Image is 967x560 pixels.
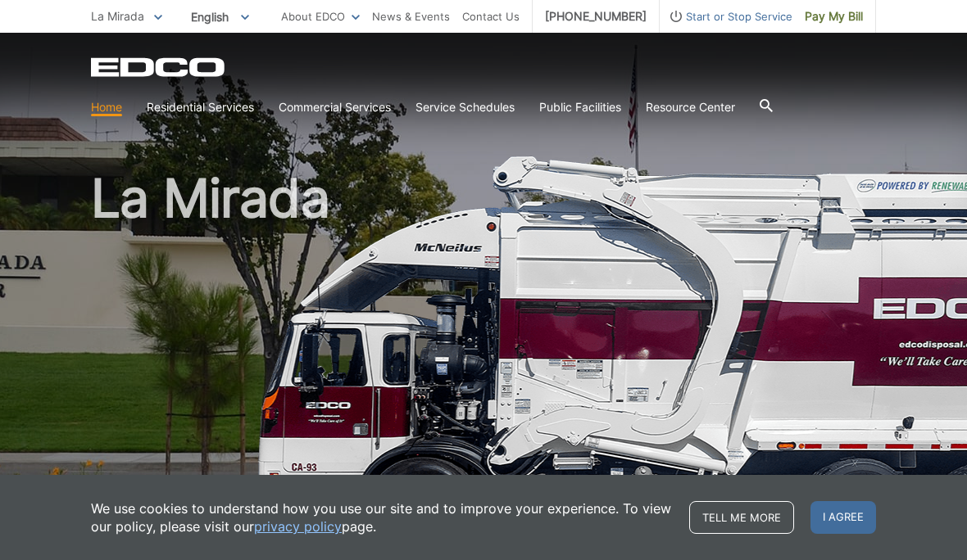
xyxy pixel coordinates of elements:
[646,98,735,116] a: Resource Center
[281,7,360,25] a: About EDCO
[462,7,520,25] a: Contact Us
[810,501,876,534] span: I agree
[805,7,863,25] span: Pay My Bill
[415,98,515,116] a: Service Schedules
[539,98,621,116] a: Public Facilities
[91,499,673,535] p: We use cookies to understand how you use our site and to improve your experience. To view our pol...
[179,3,261,30] span: English
[91,172,876,531] h1: La Mirada
[91,57,227,77] a: EDCD logo. Return to the homepage.
[147,98,254,116] a: Residential Services
[372,7,450,25] a: News & Events
[91,9,144,23] span: La Mirada
[689,501,794,534] a: Tell me more
[91,98,122,116] a: Home
[279,98,391,116] a: Commercial Services
[254,517,342,535] a: privacy policy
